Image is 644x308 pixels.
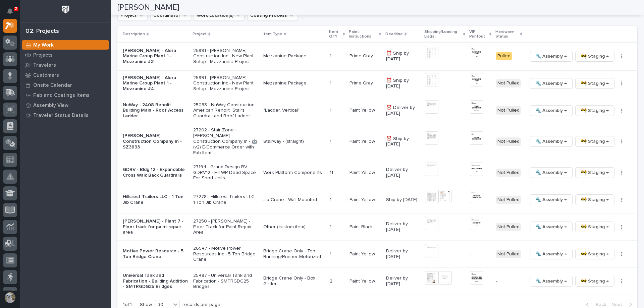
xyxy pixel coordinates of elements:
span: 🚧 Staging → [581,277,609,285]
button: Next [609,302,637,308]
a: Traveler Status Details [20,110,111,120]
span: Next [611,302,626,308]
tr: Hillcrest Trailers LLC - 1 Ton Jib Crane27278 - Hillcrest Trailers LLC - 1 Ton Jib CraneJib Crane... [117,186,637,213]
img: Workspace Logo [59,3,72,16]
a: Onsite Calendar [20,80,111,90]
button: 🔩 Assembly → [530,51,573,62]
p: Item Type [263,30,282,38]
p: Projects [33,52,53,58]
button: 🚧 Staging → [575,249,614,259]
span: 🔩 Assembly → [535,137,567,145]
p: Onsite Calendar [33,82,72,88]
button: 🚧 Staging → [575,276,614,287]
tr: Motive Power Resource - 5 Ton Bridge Crane26547 - Motive Power Resources Inc - 5 Ton Bridge Crane... [117,240,637,267]
p: Assembly View [33,103,68,109]
p: [PERSON_NAME] - Plant 7 - Floor track for paint repair area [123,219,188,235]
p: 25891 - [PERSON_NAME] Construction Inc - New Plant Setup - Mezzanine Project [193,75,258,92]
p: Deliver by [DATE] [386,275,420,287]
span: 🔩 Assembly → [535,277,567,285]
p: Paint Yellow [350,170,380,176]
p: Deadline [385,30,403,38]
div: Notifications2 [8,8,17,19]
p: Deliver by [DATE] [386,167,420,178]
p: 11 [330,169,334,176]
a: Assembly View [20,100,111,110]
p: [PERSON_NAME] Construction Company In - SZ3833 [123,133,188,150]
button: 🔩 Assembly → [530,78,573,89]
button: 🚧 Staging → [575,136,614,147]
p: Deliver by [DATE] [386,221,420,233]
p: 1 [330,196,333,203]
p: 1 [330,79,333,86]
button: Back [581,302,609,308]
p: ⏰ Ship by [DATE] [386,78,420,89]
p: - [470,251,491,257]
p: Hardware Status [495,28,519,41]
p: Customers [33,72,59,78]
span: 🔩 Assembly → [535,79,567,87]
p: ⏰ Ship by [DATE] [386,136,420,147]
button: 🔩 Assembly → [530,222,573,232]
p: "Ladder, Vertical" [263,108,324,113]
p: Motive Power Resource - 5 Ton Bridge Crane [123,248,188,260]
p: Shipping/Loading List(s) [424,28,462,41]
p: Description [123,30,145,38]
p: Universal Tank and Fabrication - Building Addition - SMTRGDG25 Bridges [123,273,188,290]
p: Paint Yellow [350,139,380,144]
a: Fab and Coatings Items [20,90,111,100]
p: [PERSON_NAME] - Alera Marine Group Plant 1 - Mezzanine #4 [123,75,188,92]
a: Projects [20,50,111,60]
p: Ship by [DATE] [386,197,420,203]
p: Travelers [33,62,56,68]
p: - [496,279,522,284]
p: 1 [330,52,333,59]
button: 🚧 Staging → [575,51,614,62]
div: Not Pulled [496,196,521,204]
button: 🚧 Staging → [575,105,614,116]
tr: [PERSON_NAME] - Alera Marine Group Plant 1 - Mezzanine #325891 - [PERSON_NAME] Construction Inc -... [117,43,637,70]
p: 27278 - Hillcrest Trailers LLC - 1 Ton Jib Crane [193,194,258,205]
p: Mezzanine Package [263,80,324,86]
button: 🔩 Assembly → [530,136,573,147]
p: 1 [330,137,333,144]
p: Item QTY [329,28,341,41]
p: NuWay - 2408 Renolit Building Main - Roof Access Ladder [123,102,188,119]
span: 🔩 Assembly → [535,169,567,177]
button: Work Location(s) [194,10,245,21]
div: Not Pulled [496,137,521,146]
span: 🔩 Assembly → [535,52,567,60]
p: Paint Yellow [350,251,380,257]
button: Notifications [3,4,17,18]
button: 🔩 Assembly → [530,105,573,116]
div: 02. Projects [25,28,59,35]
p: 1 [330,106,333,113]
p: 25891 - [PERSON_NAME] Construction Inc - New Plant Setup - Mezzanine Project [193,48,258,65]
button: 🔩 Assembly → [530,249,573,259]
button: Coordinator [150,10,191,21]
p: GDRV - Bldg 12 - Expandable Cross Walk Back Guardrails [123,167,188,178]
button: Project [117,10,148,21]
p: Show [140,302,152,308]
a: My Work [20,40,111,50]
p: Traveler Status Details [33,113,89,119]
p: ⏰ Deliver by [DATE] [386,105,420,116]
span: 🚧 Staging → [581,223,609,231]
div: Not Pulled [496,223,521,231]
button: 🚧 Staging → [575,222,614,232]
div: Not Pulled [496,79,521,87]
p: 2 [330,277,334,284]
button: 🔩 Assembly → [530,276,573,287]
button: Coating Process [247,10,298,21]
p: Bridge Crane Only - Top Running/Runner Motorized [263,248,324,260]
div: Not Pulled [496,106,521,115]
p: VIP Printout [469,28,488,41]
span: 🔩 Assembly → [535,196,567,204]
span: 🚧 Staging → [581,52,609,60]
p: Fab and Coatings Items [33,93,90,99]
p: Bridge Crane Only - Box Girder [263,275,324,287]
p: 1 [330,250,333,257]
p: Paint Yellow [350,197,380,203]
button: 🔩 Assembly → [530,167,573,178]
p: Prime Gray [350,53,380,59]
button: users-avatar [3,291,17,305]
